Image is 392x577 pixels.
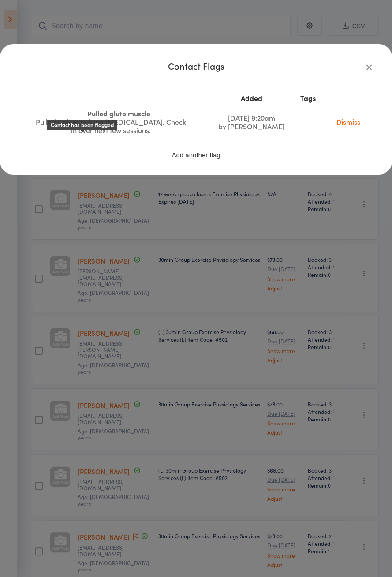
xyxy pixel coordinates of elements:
[294,90,322,106] th: Tags
[171,151,221,159] button: Add another flag
[47,120,117,130] div: Contact has been flagged
[330,117,367,127] a: Dismiss this flag
[34,118,188,134] div: Pulled L glute in lying [MEDICAL_DATA]. Check in over next few sessions.
[209,106,294,138] td: [DATE] 9:20am by [PERSON_NAME]
[87,108,150,118] span: Pulled glute muscle
[18,62,374,70] div: Contact Flags
[209,90,294,106] th: Added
